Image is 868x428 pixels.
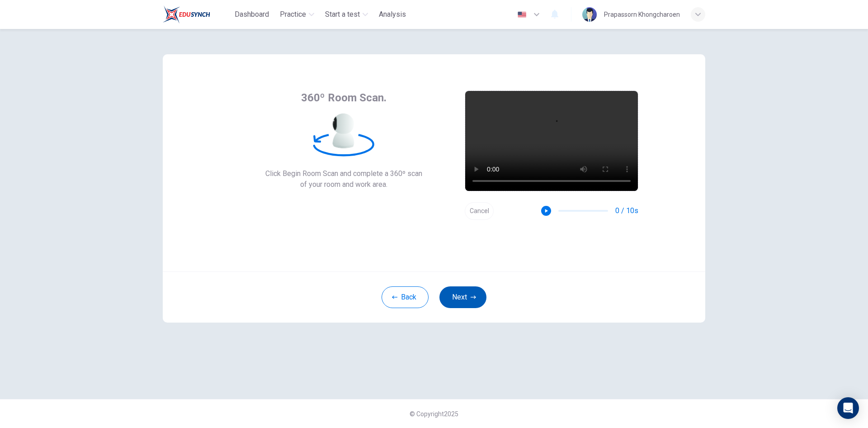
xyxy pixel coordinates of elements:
button: Back [382,286,429,308]
button: Dashboard [231,6,273,23]
button: Cancel [465,202,494,220]
button: Next [439,286,486,308]
img: en [516,11,528,18]
span: of your room and work area. [265,179,422,190]
div: Open Intercom Messenger [837,397,859,419]
a: Train Test logo [163,5,231,24]
span: © Copyright 2025 [410,410,458,418]
img: Profile picture [582,7,597,22]
button: Start a test [321,6,372,23]
span: Analysis [379,9,406,20]
span: Practice [280,9,306,20]
span: Start a test [325,9,360,20]
span: 360º Room Scan. [301,90,387,105]
img: Train Test logo [163,5,210,24]
button: Analysis [375,6,410,23]
span: Click Begin Room Scan and complete a 360º scan [265,168,422,179]
span: 0 / 10s [615,205,638,216]
span: Dashboard [235,9,269,20]
button: Practice [276,6,318,23]
div: Prapassorn Khongcharoen [604,9,680,20]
